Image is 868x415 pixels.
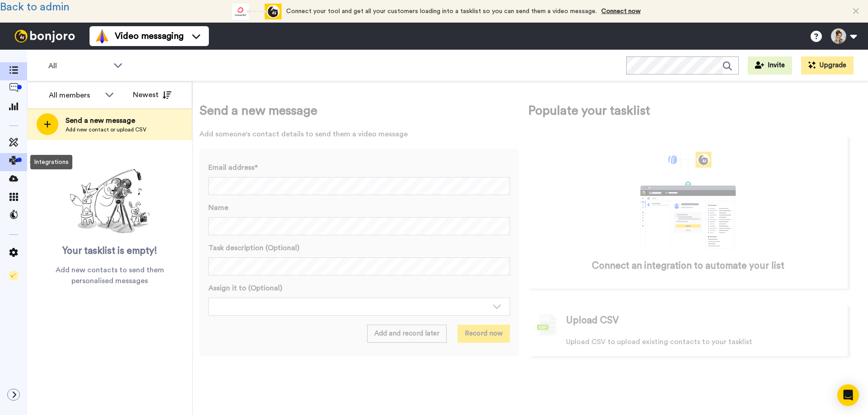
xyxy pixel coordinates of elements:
[199,129,519,140] span: Add someone's contact details to send them a video message
[9,271,18,280] img: Checklist.svg
[115,30,184,42] span: Video messaging
[199,102,519,120] span: Send a new message
[49,90,100,101] div: All members
[95,29,109,43] img: vm-color.svg
[208,162,510,173] label: Email address*
[66,115,146,126] span: Send a new message
[620,152,756,250] div: animation
[286,8,597,14] span: Connect your tool and get all your customers loading into a tasklist so you can send them a video...
[748,56,792,75] button: Invite
[528,102,848,120] span: Populate your tasklist
[30,155,72,169] div: Integrations
[41,265,179,286] span: Add new contacts to send them personalised messages
[232,4,282,19] div: animation
[566,314,619,327] span: Upload CSV
[66,126,146,133] span: Add new contact or upload CSV
[367,325,447,343] button: Add and record later
[208,202,228,213] span: Name
[208,242,510,253] label: Task description (Optional)
[592,259,784,273] span: Connect an integration to automate your list
[566,336,752,347] span: Upload CSV to upload existing contacts to your tasklist
[11,30,79,42] img: bj-logo-header-white.svg
[601,8,641,14] a: Connect now
[65,165,155,238] img: ready-set-action.png
[208,283,510,294] label: Assign it to (Optional)
[801,56,854,75] button: Upgrade
[458,325,510,343] button: Record now
[837,384,859,406] div: Open Intercom Messenger
[537,314,557,336] img: csv-grey.png
[62,244,157,258] span: Your tasklist is empty!
[126,86,178,104] button: Newest
[48,61,109,71] span: All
